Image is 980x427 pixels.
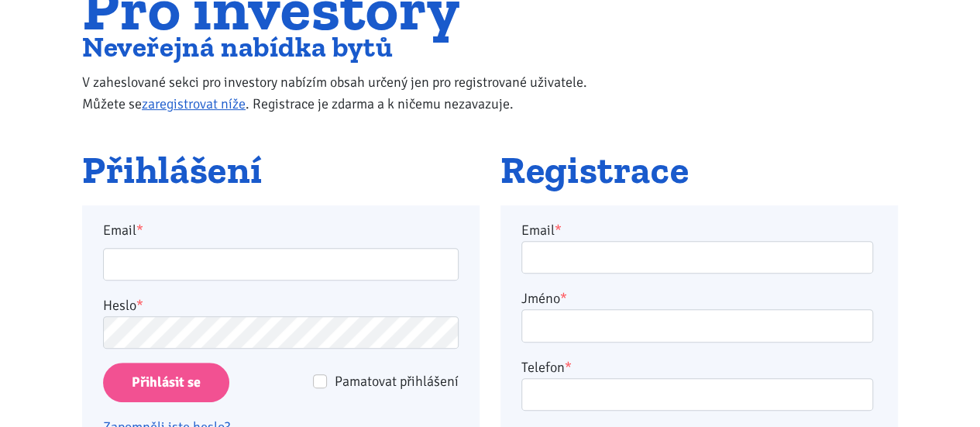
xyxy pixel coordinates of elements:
[93,219,469,241] label: Email
[82,150,480,191] h2: Přihlášení
[500,150,898,191] h2: Registrace
[82,34,619,60] h2: Neveřejná nabídka bytů
[565,359,572,376] abbr: required
[335,373,459,390] span: Pamatovat přihlášení
[521,288,567,309] label: Jméno
[103,294,143,316] label: Heslo
[521,219,562,241] label: Email
[555,222,562,239] abbr: required
[103,363,229,402] input: Přihlásit se
[142,95,246,112] a: zaregistrovat níže
[82,71,619,115] p: V zaheslované sekci pro investory nabízím obsah určený jen pro registrované uživatele. Můžete se ...
[521,356,572,378] label: Telefon
[560,290,567,307] abbr: required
